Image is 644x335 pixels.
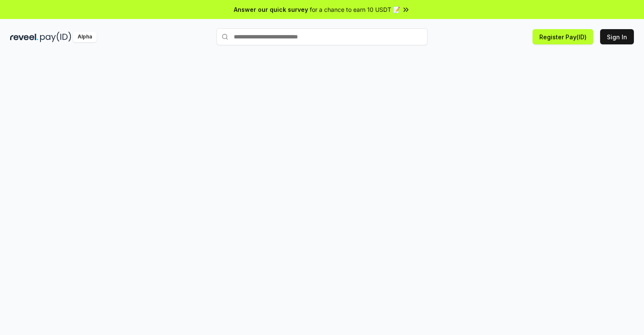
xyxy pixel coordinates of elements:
[600,29,634,44] button: Sign In
[73,32,97,42] div: Alpha
[10,32,38,42] img: reveel_dark
[533,29,593,44] button: Register Pay(ID)
[40,32,71,42] img: pay_id
[310,5,400,14] span: for a chance to earn 10 USDT 📝
[234,5,308,14] span: Answer our quick survey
